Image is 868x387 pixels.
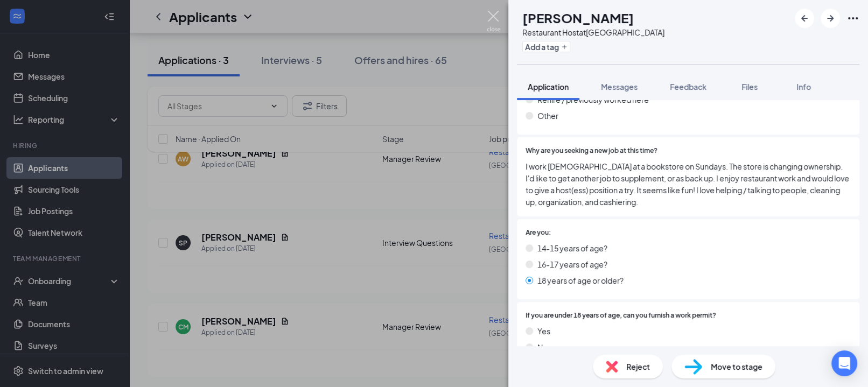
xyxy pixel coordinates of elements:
[824,12,837,25] svg: ArrowRight
[526,146,657,156] span: Why are you seeking a new job at this time?
[821,9,840,28] button: ArrowRight
[796,82,811,92] span: Info
[670,82,706,92] span: Feedback
[831,350,857,376] div: Open Intercom Messenger
[795,9,814,28] button: ArrowLeftNew
[846,12,859,25] svg: Ellipses
[522,41,570,52] button: PlusAdd a tag
[537,110,558,122] span: Other
[528,82,569,92] span: Application
[711,361,762,372] span: Move to stage
[522,27,664,38] div: Restaurant Host at [GEOGRAPHIC_DATA]
[626,361,650,372] span: Reject
[561,44,568,50] svg: Plus
[537,242,607,254] span: 14-15 years of age?
[526,311,716,321] span: If you are under 18 years of age, can you furnish a work permit?
[537,325,550,337] span: Yes
[537,341,548,353] span: No
[522,9,634,27] h1: [PERSON_NAME]
[537,275,624,286] span: 18 years of age or older?
[741,82,758,92] span: Files
[526,160,851,208] span: I work [DEMOGRAPHIC_DATA] at a bookstore on Sundays. The store is changing ownership. I'd like to...
[798,12,811,25] svg: ArrowLeftNew
[537,258,607,270] span: 16-17 years of age?
[526,228,551,238] span: Are you:
[601,82,638,92] span: Messages
[537,94,649,105] span: Rehire / previously worked here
